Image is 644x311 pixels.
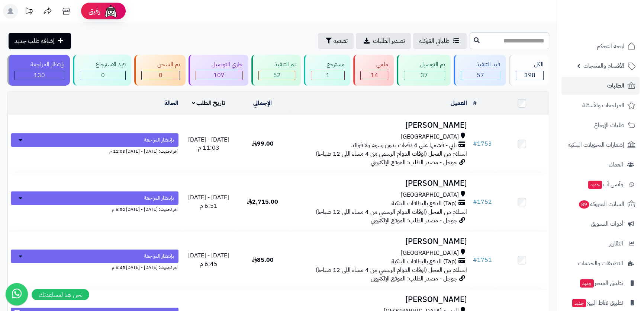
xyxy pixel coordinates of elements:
[477,71,484,80] span: 57
[293,295,467,304] h3: [PERSON_NAME]
[144,136,174,144] span: بإنتظار المراجعة
[597,41,624,51] span: لوحة التحكم
[293,237,467,246] h3: [PERSON_NAME]
[594,120,624,130] span: طلبات الإرجاع
[187,55,250,86] a: جاري التوصيل 107
[311,71,344,80] div: 1
[188,251,229,269] span: [DATE] - [DATE] 6:45 م
[404,60,445,69] div: تم التوصيل
[593,21,637,37] img: logo-2.png
[352,55,395,86] a: ملغي 14
[561,37,640,55] a: لوحة التحكم
[507,55,551,86] a: الكل398
[252,256,274,264] span: 85.00
[588,181,602,189] span: جديد
[571,298,623,308] span: تطبيق نقاط البيع
[591,219,623,229] span: أدوات التسويق
[580,279,594,288] span: جديد
[579,200,589,209] span: 89
[101,71,105,80] span: 0
[15,71,64,80] div: 130
[392,257,457,266] span: (Tap) الدفع بالبطاقات البنكية
[371,216,457,225] span: جوجل - مصدر الطلب: الموقع الإلكتروني
[401,133,459,141] span: [GEOGRAPHIC_DATA]
[392,199,457,208] span: (Tap) الدفع بالبطاقات البنكية
[401,191,459,199] span: [GEOGRAPHIC_DATA]
[20,4,38,20] a: تحديثات المنصة
[164,99,178,108] a: الحالة
[133,55,187,86] a: تم الشحن 0
[253,99,272,108] a: الإجمالي
[578,199,624,209] span: السلات المتروكة
[80,71,126,80] div: 0
[334,37,348,45] span: تصفية
[11,147,178,155] div: اخر تحديث: [DATE] - [DATE] 11:03 م
[473,139,492,148] a: #1753
[273,71,281,80] span: 52
[213,71,225,80] span: 107
[451,99,467,108] a: العميل
[579,278,623,288] span: تطبيق المتجر
[561,195,640,213] a: السلات المتروكة89
[473,197,492,206] a: #1752
[371,158,457,167] span: جوجل - مصدر الطلب: الموقع الإلكتروني
[461,71,500,80] div: 57
[11,205,178,213] div: اخر تحديث: [DATE] - [DATE] 6:52 م
[473,256,492,264] a: #1751
[561,136,640,154] a: إشعارات التحويلات البنكية
[607,80,624,91] span: الطلبات
[373,37,405,45] span: تصدير الطلبات
[80,60,126,69] div: قيد الاسترجاع
[572,299,586,307] span: جديد
[360,60,388,69] div: ملغي
[188,193,229,210] span: [DATE] - [DATE] 6:51 م
[452,55,508,86] a: قيد التنفيذ 57
[311,60,345,69] div: مسترجع
[561,235,640,253] a: التقارير
[404,71,445,80] div: 37
[6,55,71,86] a: بإنتظار المراجعة 130
[356,33,411,49] a: تصدير الطلبات
[401,249,459,257] span: [GEOGRAPHIC_DATA]
[587,179,623,190] span: وآتس آب
[293,121,467,130] h3: [PERSON_NAME]
[413,33,467,49] a: طلباتي المُوكلة
[316,149,467,158] span: استلام من المحل (اوقات الدوام الرسمي من 4 مساء اللى 12 صباحا)
[609,238,623,249] span: التقارير
[196,60,243,69] div: جاري التوصيل
[250,55,303,86] a: تم التنفيذ 52
[259,71,295,80] div: 52
[252,139,274,148] span: 99.00
[371,274,457,283] span: جوجل - مصدر الطلب: الموقع الإلكتروني
[103,4,118,19] img: ai-face.png
[516,60,544,69] div: الكل
[568,140,624,150] span: إشعارات التحويلات البنكية
[326,71,330,80] span: 1
[395,55,452,86] a: تم التوصيل 37
[578,258,623,269] span: التطبيقات والخدمات
[88,7,100,16] span: رفيق
[142,71,180,80] div: 0
[473,256,477,264] span: #
[144,194,174,202] span: بإنتظار المراجعة
[258,60,296,69] div: تم التنفيذ
[561,156,640,174] a: العملاء
[582,100,624,111] span: المراجعات والأسئلة
[473,139,477,148] span: #
[351,141,457,150] span: تابي - قسّمها على 4 دفعات بدون رسوم ولا فوائد
[473,197,477,206] span: #
[609,159,623,170] span: العملاء
[15,37,55,45] span: إضافة طلب جديد
[302,55,352,86] a: مسترجع 1
[583,61,624,71] span: الأقسام والمنتجات
[71,55,133,86] a: قيد الاسترجاع 0
[361,71,388,80] div: 14
[196,71,242,80] div: 107
[561,175,640,193] a: وآتس آبجديد
[561,116,640,134] a: طلبات الإرجاع
[524,71,535,80] span: 398
[461,60,500,69] div: قيد التنفيذ
[144,253,174,260] span: بإنتظار المراجعة
[247,197,278,206] span: 2,715.00
[371,71,378,80] span: 14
